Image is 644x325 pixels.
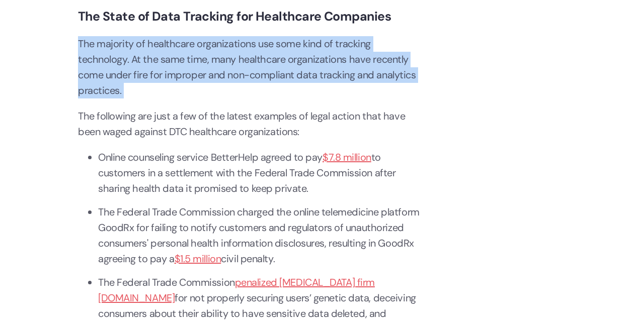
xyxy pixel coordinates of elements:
[175,252,221,265] a: $1.5 million
[78,109,420,140] p: The following are just a few of the latest examples of legal action that have been waged against ...
[98,276,375,304] a: penalized [MEDICAL_DATA] firm [DOMAIN_NAME]
[78,8,391,25] strong: The State of Data Tracking for Healthcare Companies
[78,36,420,98] p: The majority of healthcare organizations use some kind of tracking technology. At the same time, ...
[98,204,420,267] li: The Federal Trade Commission charged the online telemedicine platform GoodRx for failing to notif...
[98,150,420,196] li: Online counseling service BetterHelp agreed to pay to customers in a settlement with the Federal ...
[323,151,371,164] a: $7.8 million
